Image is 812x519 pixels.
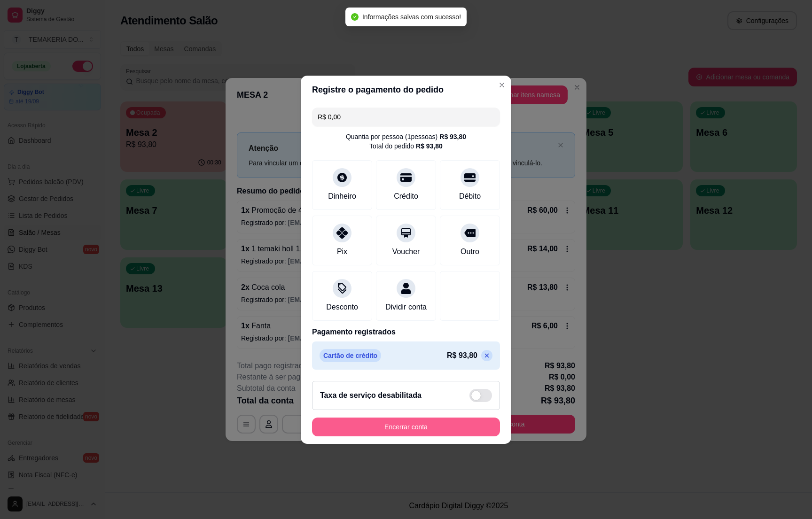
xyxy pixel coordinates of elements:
[328,191,356,202] div: Dinheiro
[394,191,418,202] div: Crédito
[346,132,466,141] div: Quantia por pessoa ( 1 pessoas)
[494,77,509,93] button: Close
[301,76,511,104] header: Registre o pagamento do pedido
[326,302,358,313] div: Desconto
[392,246,420,257] div: Voucher
[439,132,466,141] div: R$ 93,80
[369,141,443,151] div: Total do pedido
[461,246,479,257] div: Outro
[351,13,359,21] span: check-circle
[312,418,500,436] button: Encerrar conta
[312,326,500,338] p: Pagamento registrados
[416,141,443,151] div: R$ 93,80
[318,108,494,126] input: Ex.: hambúrguer de cordeiro
[362,13,461,21] span: Informações salvas com sucesso!
[459,191,481,202] div: Débito
[337,246,347,257] div: Pix
[320,390,422,401] h2: Taxa de serviço desabilitada
[320,349,381,362] p: Cartão de crédito
[385,302,427,313] div: Dividir conta
[447,350,477,361] p: R$ 93,80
